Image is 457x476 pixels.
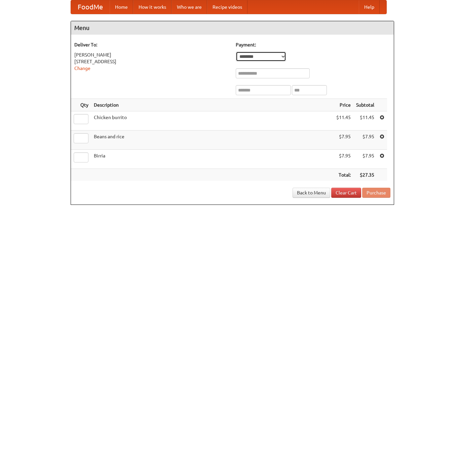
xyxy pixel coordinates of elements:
td: $7.95 [334,131,353,150]
th: Price [334,99,353,111]
h5: Deliver To: [74,41,229,48]
h5: Payment: [236,41,390,48]
a: Who we are [172,0,207,14]
th: Total: [334,169,353,181]
a: Change [74,66,90,71]
td: $7.95 [353,150,377,169]
div: [STREET_ADDRESS] [74,58,229,65]
a: Recipe videos [207,0,247,14]
td: Birria [91,150,334,169]
th: Qty [71,99,91,111]
a: Home [110,0,133,14]
a: How it works [133,0,172,14]
a: Clear Cart [331,188,361,198]
div: [PERSON_NAME] [74,51,229,58]
button: Purchase [362,188,390,198]
td: $7.95 [334,150,353,169]
th: $27.35 [353,169,377,181]
td: Beans and rice [91,131,334,150]
td: $11.45 [353,111,377,131]
td: $7.95 [353,131,377,150]
th: Description [91,99,334,111]
a: FoodMe [71,0,110,14]
td: Chicken burrito [91,111,334,131]
a: Help [359,0,380,14]
h4: Menu [71,21,394,35]
a: Back to Menu [293,188,330,198]
td: $11.45 [334,111,353,131]
th: Subtotal [353,99,377,111]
